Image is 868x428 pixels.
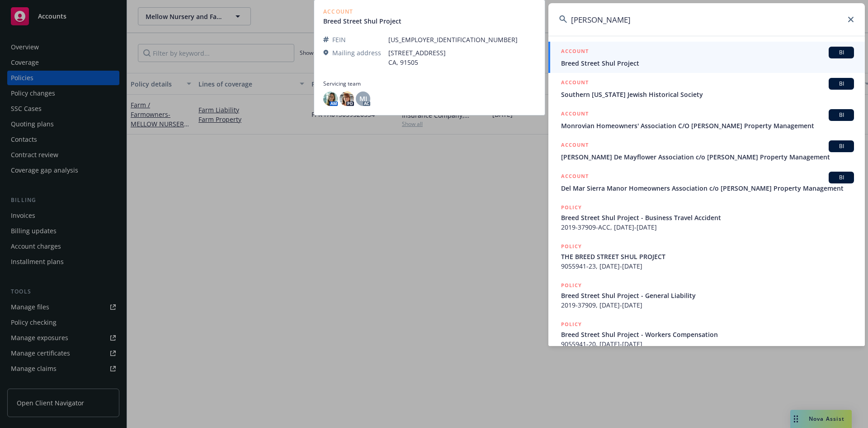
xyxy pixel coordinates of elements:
[561,281,582,290] h5: POLICY
[561,47,589,58] h5: ACCOUNT
[548,3,865,36] input: Search...
[832,142,850,150] span: BI
[548,104,865,135] a: ACCOUNTBIMonrovian Homeowners' Association C/O [PERSON_NAME] Property Management
[548,167,865,198] a: ACCOUNTBIDel Mar Sierra Manor Homeowners Association c/o [PERSON_NAME] Property Management
[561,330,854,339] span: Breed Street Shul Project - Workers Compensation
[548,315,865,354] a: POLICYBreed Street Shul Project - Workers Compensation9055941-20, [DATE]-[DATE]
[548,42,865,73] a: ACCOUNTBIBreed Street Shul Project
[561,242,582,251] h5: POLICY
[561,172,589,183] h5: ACCOUNT
[561,78,589,89] h5: ACCOUNT
[548,198,865,237] a: POLICYBreed Street Shul Project - Business Travel Accident2019-37909-ACC, [DATE]-[DATE]
[561,291,854,300] span: Breed Street Shul Project - General Liability
[832,80,850,88] span: BI
[561,183,854,193] span: Del Mar Sierra Manor Homeowners Association c/o [PERSON_NAME] Property Management
[832,173,850,182] span: BI
[561,203,582,212] h5: POLICY
[548,135,865,167] a: ACCOUNTBI[PERSON_NAME] De Mayflower Association c/o [PERSON_NAME] Property Management
[548,237,865,276] a: POLICYTHE BREED STREET SHUL PROJECT9055941-23, [DATE]-[DATE]
[561,300,854,310] span: 2019-37909, [DATE]-[DATE]
[561,90,854,99] span: Southern [US_STATE] Jewish Historical Society
[561,261,854,271] span: 9055941-23, [DATE]-[DATE]
[561,222,854,232] span: 2019-37909-ACC, [DATE]-[DATE]
[561,58,854,68] span: Breed Street Shul Project
[561,339,854,349] span: 9055941-20, [DATE]-[DATE]
[832,111,850,119] span: BI
[561,121,854,130] span: Monrovian Homeowners' Association C/O [PERSON_NAME] Property Management
[561,252,854,261] span: THE BREED STREET SHUL PROJECT
[548,276,865,315] a: POLICYBreed Street Shul Project - General Liability2019-37909, [DATE]-[DATE]
[561,109,589,120] h5: ACCOUNT
[561,320,582,329] h5: POLICY
[548,73,865,104] a: ACCOUNTBISouthern [US_STATE] Jewish Historical Society
[832,48,850,57] span: BI
[561,152,854,162] span: [PERSON_NAME] De Mayflower Association c/o [PERSON_NAME] Property Management
[561,140,589,151] h5: ACCOUNT
[561,213,854,222] span: Breed Street Shul Project - Business Travel Accident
